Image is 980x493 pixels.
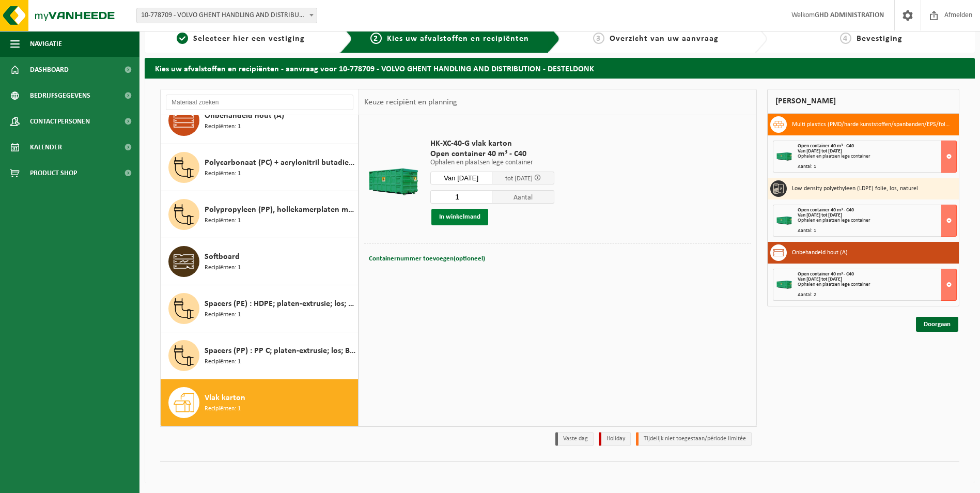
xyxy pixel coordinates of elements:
[205,204,355,216] span: Polypropyleen (PP), hollekamerplaten met geweven PP, gekleurd
[798,276,842,282] strong: Van [DATE] tot [DATE]
[792,180,918,197] h3: Low density polyethyleen (LDPE) folie, los, naturel
[205,404,241,414] span: Recipiënten: 1
[205,392,245,404] span: Vlak karton
[798,207,854,213] span: Open container 40 m³ - C40
[136,8,317,23] span: 10-778709 - VOLVO GHENT HANDLING AND DISTRIBUTION - DESTELDONK
[193,35,305,43] span: Selecteer hier een vestiging
[30,57,69,83] span: Dashboard
[798,282,956,287] div: Ophalen en plaatsen lege container
[798,164,956,170] div: Aantal: 1
[161,379,359,426] button: Vlak karton Recipiënten: 1
[166,95,353,110] input: Materiaal zoeken
[430,149,554,159] span: Open container 40 m³ - C40
[792,116,951,133] h3: Multi plastics (PMD/harde kunststoffen/spanbanden/EPS/folie naturel/folie gemengd)
[492,190,554,204] span: Aantal
[161,97,359,144] button: Onbehandeld hout (A) Recipiënten: 1
[370,33,382,44] span: 2
[430,172,492,184] input: Selecteer datum
[30,31,62,57] span: Navigatie
[205,263,241,273] span: Recipiënten: 1
[205,216,241,226] span: Recipiënten: 1
[161,191,359,238] button: Polypropyleen (PP), hollekamerplaten met geweven PP, gekleurd Recipiënten: 1
[387,35,529,43] span: Kies uw afvalstoffen en recipiënten
[798,271,854,277] span: Open container 40 m³ - C40
[840,33,851,44] span: 4
[369,255,485,262] span: Containernummer toevoegen(optioneel)
[431,209,488,225] button: In winkelmand
[916,317,958,332] a: Doorgaan
[30,83,90,109] span: Bedrijfsgegevens
[798,228,956,234] div: Aantal: 1
[815,11,884,19] strong: GHD ADMINISTRATION
[30,160,77,186] span: Product Shop
[599,432,631,446] li: Holiday
[205,169,241,179] span: Recipiënten: 1
[30,134,62,160] span: Kalender
[205,157,355,169] span: Polycarbonaat (PC) + acrylonitril butadieen styreen (ABS) onbewerkt, gekleurd
[205,345,355,357] span: Spacers (PP) : PP C; platen-extrusie; los; B ; bont
[150,33,332,45] a: 1Selecteer hier een vestiging
[505,175,533,182] span: tot [DATE]
[177,33,188,44] span: 1
[798,148,842,154] strong: Van [DATE] tot [DATE]
[145,58,975,78] h2: Kies uw afvalstoffen en recipiënten - aanvraag voor 10-778709 - VOLVO GHENT HANDLING AND DISTRIBU...
[430,159,554,166] p: Ophalen en plaatsen lege container
[798,218,956,223] div: Ophalen en plaatsen lege container
[205,251,240,263] span: Softboard
[161,332,359,379] button: Spacers (PP) : PP C; platen-extrusie; los; B ; bont Recipiënten: 1
[161,144,359,191] button: Polycarbonaat (PC) + acrylonitril butadieen styreen (ABS) onbewerkt, gekleurd Recipiënten: 1
[30,109,90,134] span: Contactpersonen
[137,8,317,23] span: 10-778709 - VOLVO GHENT HANDLING AND DISTRIBUTION - DESTELDONK
[636,432,752,446] li: Tijdelijk niet toegestaan/période limitée
[798,292,956,298] div: Aantal: 2
[205,357,241,367] span: Recipiënten: 1
[205,122,241,132] span: Recipiënten: 1
[610,35,719,43] span: Overzicht van uw aanvraag
[555,432,594,446] li: Vaste dag
[430,138,554,149] span: HK-XC-40-G vlak karton
[205,298,355,310] span: Spacers (PE) : HDPE; platen-extrusie; los; A ; bont
[368,252,486,266] button: Containernummer toevoegen(optioneel)
[205,110,284,122] span: Onbehandeld hout (A)
[857,35,903,43] span: Bevestiging
[798,154,956,159] div: Ophalen en plaatsen lege container
[161,285,359,332] button: Spacers (PE) : HDPE; platen-extrusie; los; A ; bont Recipiënten: 1
[798,143,854,149] span: Open container 40 m³ - C40
[798,212,842,218] strong: Van [DATE] tot [DATE]
[161,238,359,285] button: Softboard Recipiënten: 1
[205,310,241,320] span: Recipiënten: 1
[792,244,848,261] h3: Onbehandeld hout (A)
[593,33,604,44] span: 3
[767,89,959,114] div: [PERSON_NAME]
[359,89,462,115] div: Keuze recipiënt en planning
